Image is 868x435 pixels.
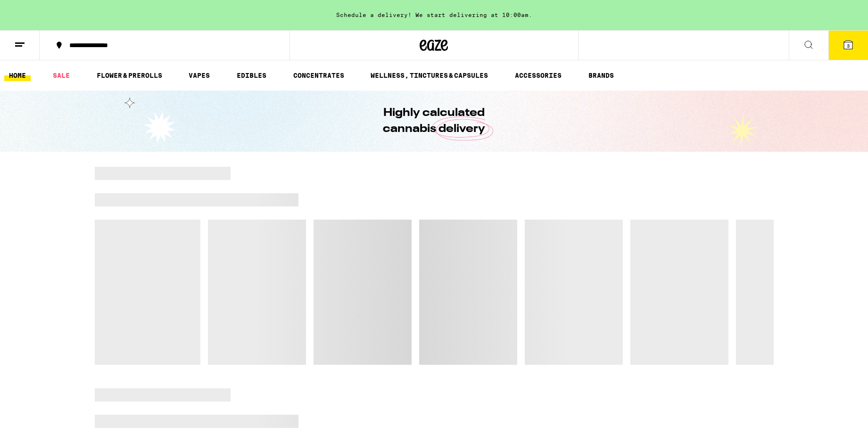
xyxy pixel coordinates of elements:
[184,70,215,81] a: VAPES
[232,70,271,81] a: EDIBLES
[356,105,512,137] h1: Highly calculated cannabis delivery
[92,70,167,81] a: FLOWER & PREROLLS
[828,31,868,60] button: 3
[4,70,31,81] a: HOME
[289,70,349,81] a: CONCENTRATES
[847,43,850,49] span: 3
[366,70,493,81] a: WELLNESS, TINCTURES & CAPSULES
[584,70,619,81] a: BRANDS
[48,70,74,81] a: SALE
[510,70,566,81] a: ACCESSORIES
